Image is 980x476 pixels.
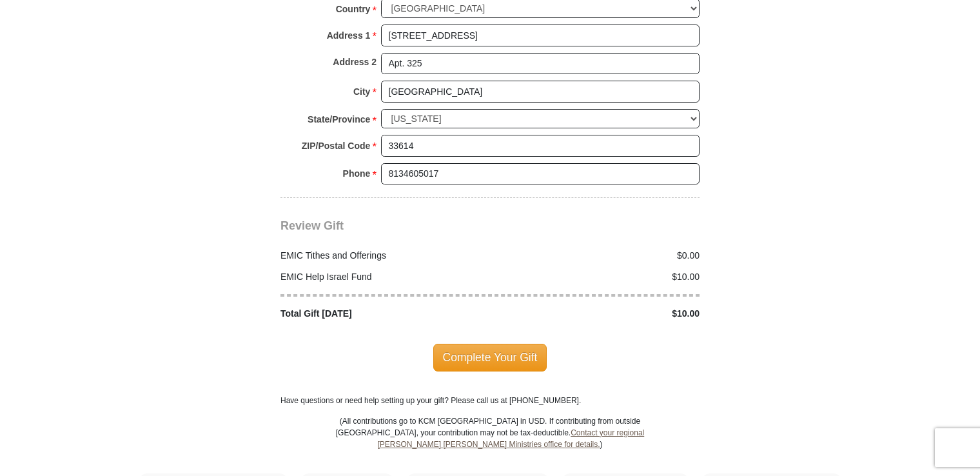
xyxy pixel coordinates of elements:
strong: ZIP/Postal Code [302,137,371,155]
div: $0.00 [490,249,707,263]
div: Total Gift [DATE] [274,307,491,321]
span: Complete Your Gift [433,344,547,371]
strong: State/Province [308,110,370,128]
p: (All contributions go to KCM [GEOGRAPHIC_DATA] in USD. If contributing from outside [GEOGRAPHIC_D... [335,415,645,473]
strong: Address 1 [327,26,371,45]
p: Have questions or need help setting up your gift? Please call us at [PHONE_NUMBER]. [280,395,700,406]
div: EMIC Tithes and Offerings [274,249,491,263]
span: Review Gift [280,219,344,232]
a: Contact your regional [PERSON_NAME] [PERSON_NAME] Ministries office for details. [377,428,644,449]
strong: City [353,83,370,101]
div: $10.00 [490,270,707,284]
strong: Phone [343,164,371,183]
div: EMIC Help Israel Fund [274,270,491,284]
div: $10.00 [490,307,707,321]
strong: Address 2 [333,53,377,71]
